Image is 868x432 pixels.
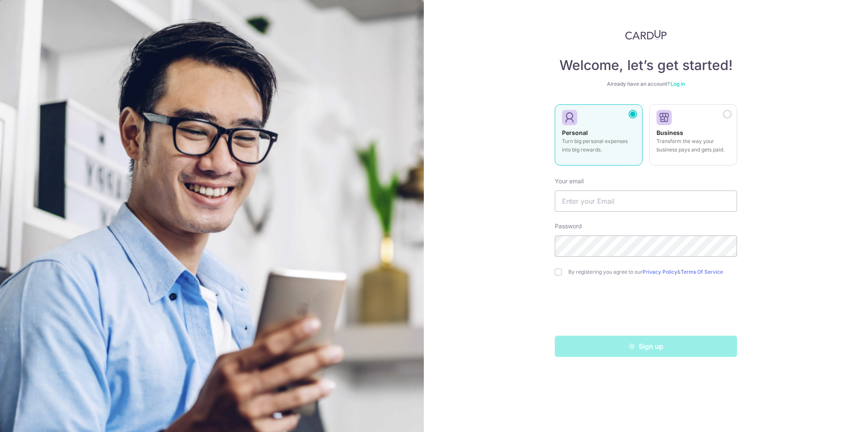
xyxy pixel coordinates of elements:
[681,269,723,275] a: Terms Of Service
[670,81,685,87] a: Log in
[555,57,737,74] h4: Welcome, let’s get started!
[581,292,710,325] iframe: reCAPTCHA
[657,137,730,154] p: Transform the way your business pays and gets paid.
[555,81,737,87] div: Already have an account?
[555,222,582,230] label: Password
[555,104,643,171] a: Personal Turn big personal expenses into big rewards.
[562,129,588,136] strong: Personal
[555,191,737,212] input: Enter your Email
[657,129,683,136] strong: Business
[625,30,667,40] img: CardUp Logo
[643,269,677,275] a: Privacy Policy
[568,269,737,275] label: By registering you agree to our &
[555,177,584,185] label: Your email
[562,137,635,154] p: Turn big personal expenses into big rewards.
[649,104,737,171] a: Business Transform the way your business pays and gets paid.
